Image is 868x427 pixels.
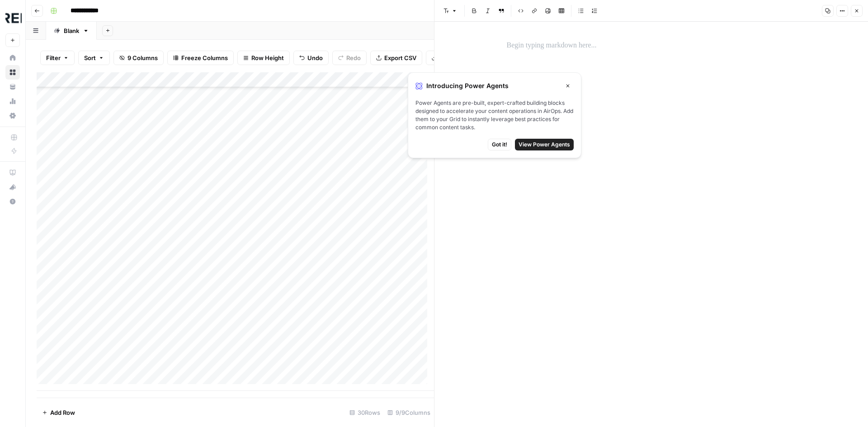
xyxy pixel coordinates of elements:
[251,53,284,62] span: Row Height
[50,408,75,417] span: Add Row
[84,53,96,62] span: Sort
[167,51,234,65] button: Freeze Columns
[488,139,511,150] button: Got it!
[5,10,22,27] img: Threepipe Reply Logo
[332,51,367,65] button: Redo
[40,51,75,65] button: Filter
[113,51,164,65] button: 9 Columns
[370,51,422,65] button: Export CSV
[5,180,20,194] button: What's new?
[346,53,361,62] span: Redo
[46,53,61,62] span: Filter
[5,165,20,180] a: AirOps Academy
[5,51,20,65] a: Home
[5,194,20,209] button: Help + Support
[5,108,20,123] a: Settings
[384,405,434,420] div: 9/9 Columns
[5,80,20,94] a: Your Data
[519,141,570,149] span: View Power Agents
[515,139,574,150] button: View Power Agents
[293,51,329,65] button: Undo
[307,53,323,62] span: Undo
[5,94,20,108] a: Usage
[492,141,507,149] span: Got it!
[5,7,20,30] button: Workspace: Threepipe Reply
[346,405,384,420] div: 30 Rows
[37,405,80,420] button: Add Row
[5,65,20,80] a: Browse
[415,99,574,131] span: Power Agents are pre-built, expert-crafted building blocks designed to accelerate your content op...
[181,53,228,62] span: Freeze Columns
[64,26,79,35] div: Blank
[78,51,110,65] button: Sort
[237,51,290,65] button: Row Height
[46,22,97,40] a: Blank
[384,53,416,62] span: Export CSV
[127,53,158,62] span: 9 Columns
[415,80,574,92] div: Introducing Power Agents
[6,180,19,194] div: What's new?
